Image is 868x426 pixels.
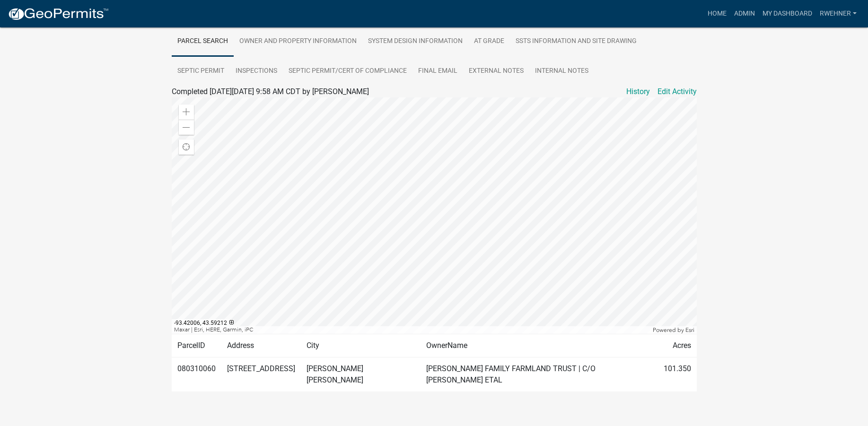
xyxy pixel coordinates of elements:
[172,26,234,57] a: Parcel search
[179,120,194,135] div: Zoom out
[658,86,697,97] a: Edit Activity
[412,56,463,87] a: Final Email
[816,5,860,23] a: rwehner
[510,26,642,57] a: SSTS Information and Site Drawing
[730,5,759,23] a: Admin
[650,326,697,334] div: Powered by
[283,56,412,87] a: Septic Permit/Cert of Compliance
[468,26,510,57] a: At Grade
[172,56,230,87] a: Septic Permit
[221,357,301,392] td: [STREET_ADDRESS]
[179,104,194,120] div: Zoom in
[172,334,221,357] td: ParcelID
[362,26,468,57] a: System Design Information
[685,327,694,333] a: Esri
[301,334,421,357] td: City
[421,334,658,357] td: OwnerName
[172,326,650,334] div: Maxar | Esri, HERE, Garmin, iPC
[759,5,816,23] a: My Dashboard
[421,357,658,392] td: [PERSON_NAME] FAMILY FARMLAND TRUST | C/O [PERSON_NAME] ETAL
[172,357,221,392] td: 080310060
[234,26,362,57] a: Owner and Property Information
[301,357,421,392] td: [PERSON_NAME] [PERSON_NAME]
[221,334,301,357] td: Address
[172,87,369,96] span: Completed [DATE][DATE] 9:58 AM CDT by [PERSON_NAME]
[626,86,650,97] a: History
[230,56,283,87] a: Inspections
[704,5,730,23] a: Home
[529,56,594,87] a: Internal Notes
[658,357,696,392] td: 101.350
[179,139,194,155] div: Find my location
[463,56,529,87] a: External Notes
[658,334,696,357] td: Acres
